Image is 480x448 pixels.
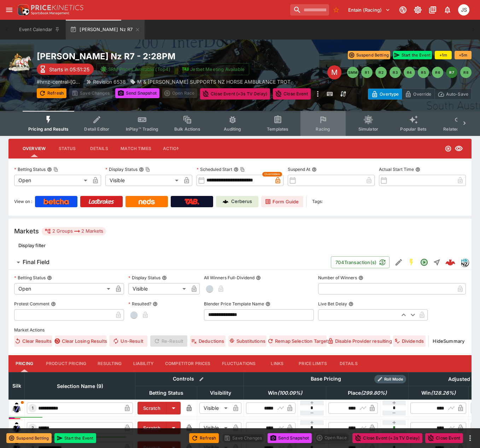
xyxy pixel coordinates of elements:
[277,389,302,397] em: ( 100.09 %)
[182,66,189,73] img: jetbet-logo.svg
[231,198,252,205] p: Cerberus
[189,433,219,443] button: Refresh
[84,126,109,132] span: Detail Editor
[30,406,35,411] span: 1
[268,433,312,443] button: Send Snapshot
[333,355,364,372] button: Details
[11,422,22,434] img: runner 2
[405,256,418,269] button: SGM Enabled
[414,389,463,397] span: Win(128.26%)
[14,325,466,335] label: Market Actions
[375,67,387,78] button: R2
[340,389,394,397] span: Place(299.80%)
[199,402,230,414] div: Visible
[135,372,244,386] th: Controls
[126,126,158,132] span: InPlay™ Trading
[267,126,288,132] span: Templates
[315,433,350,443] div: split button
[14,166,46,172] p: Betting Status
[432,67,443,78] button: R6
[130,78,291,85] div: M & D SHIRLEY SUPPORTS NZ HORSE AMBULANCE TROT
[308,375,344,383] div: Base Pricing
[314,88,322,100] button: more
[137,422,166,434] button: Scratch
[139,167,144,172] button: Display StatusCopy To Clipboard
[381,376,406,382] span: Roll Mode
[109,335,147,347] button: Un-Result
[349,301,353,306] button: Live Bet Delay
[420,258,428,267] svg: Open
[178,63,249,75] button: Jetbet Meeting Available
[290,4,329,16] input: search
[224,126,241,132] span: Auditing
[31,5,83,10] img: PriceKinetics
[455,144,463,153] svg: Visible
[16,3,30,17] img: PriceKinetics Logo
[14,275,46,281] p: Betting Status
[3,4,16,16] button: open drawer
[234,167,239,172] button: Scheduled StartCopy To Clipboard
[361,67,373,78] button: R1
[23,258,49,266] h6: Final Field
[361,389,387,397] em: ( 299.80 %)
[441,4,454,16] button: Notifications
[390,67,401,78] button: R3
[443,255,457,269] a: f84c4ece-a622-4c2c-ac72-8fbeb244eff6
[139,199,154,204] img: Neds
[185,199,199,204] img: TabNZ
[43,199,69,204] img: Betcha
[380,90,399,98] p: Overtype
[466,434,474,442] button: more
[128,275,160,281] p: Display Status
[190,335,226,347] button: Deductions
[49,382,111,390] span: Selection Name (9)
[200,88,270,100] button: Close Event (+3s TV Delay)
[14,240,50,251] button: Display filter
[329,335,390,347] button: Disable Provider resulting
[368,89,402,100] button: Overtype
[174,126,200,132] span: Bulk Actions
[426,4,439,16] button: Documentation
[14,196,32,207] label: View on :
[347,67,358,78] button: SMM
[327,65,341,79] div: Edit Meeting
[14,335,52,347] button: Clear Results
[17,140,51,157] button: Overview
[14,283,113,294] div: Open
[141,389,191,397] span: Betting Status
[379,166,414,172] p: Actual Start Time
[54,433,96,443] button: Start the Event
[402,89,434,100] button: Override
[260,389,310,397] span: Win(100.09%)
[352,433,422,443] button: Close Event (+3s TV Delay)
[316,126,330,132] span: Racing
[45,227,103,235] div: 2 Groups 2 Markets
[216,355,262,372] button: Fluctuations
[460,67,472,78] button: R8
[37,51,291,62] h2: Copy To Clipboard
[288,166,310,172] p: Suspend At
[443,126,474,132] span: Related Events
[418,67,429,78] button: R5
[137,402,166,414] button: Scratch
[445,257,455,267] img: logo-cerberus--red.svg
[49,66,89,73] p: Starts in 05:51:25
[445,145,452,152] svg: Open
[11,402,22,414] img: runner 1
[37,78,82,85] p: Copy To Clipboard
[269,335,327,347] button: Remap Selection Target
[197,166,232,172] p: Scheduled Start
[404,67,415,78] button: R4
[83,140,115,157] button: Details
[202,389,239,397] span: Visibility
[115,88,159,98] button: Send Snapshot
[8,51,31,73] img: harness_racing.png
[15,20,64,40] button: Event Calendar
[47,167,52,172] button: Betting StatusCopy To Clipboard
[344,4,394,16] button: Select Tenant
[358,275,363,280] button: Number of Winners
[92,355,127,372] button: Resulting
[397,4,409,16] button: Connected to PK
[199,422,230,434] div: Visible
[432,335,466,347] button: HideSummary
